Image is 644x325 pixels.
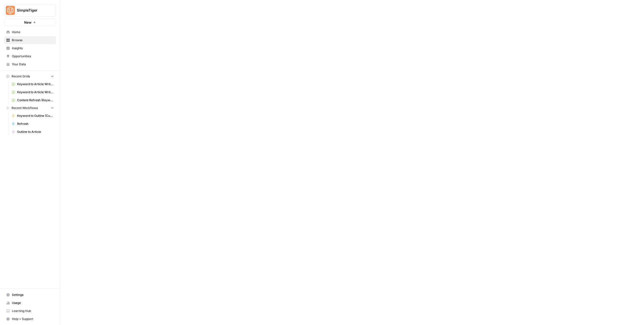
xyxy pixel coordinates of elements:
a: Browse [4,36,56,44]
span: Recent Grids [12,74,30,79]
a: Refresh [9,120,56,128]
span: Content Refresh (Keyword -> Outline Recs) [17,98,54,102]
span: Keyword to Article Writer (I-Q) [17,90,54,94]
a: Outline to Article [9,128,56,136]
button: Recent Workflows [4,104,56,112]
a: Your Data [4,60,56,68]
button: Recent Grids [4,73,56,80]
span: SimpleTiger [17,8,47,13]
span: Home [12,30,54,34]
button: New [4,19,56,26]
span: Keyword to Article Writer (A-H) [17,82,54,86]
button: Workspace: SimpleTiger [4,4,56,17]
img: SimpleTiger Logo [6,6,15,15]
span: Insights [12,46,54,50]
a: Keyword to Article Writer (I-Q) [9,88,56,96]
span: Outline to Article [17,130,54,134]
span: Help + Support [12,317,54,321]
a: Keyword to Outline (Current) [9,112,56,120]
a: Settings [4,291,56,299]
span: Your Data [12,62,54,67]
button: Help + Support [4,315,56,323]
a: Insights [4,44,56,52]
a: Home [4,28,56,36]
span: New [24,20,31,25]
a: Opportunities [4,52,56,60]
span: Settings [12,293,54,297]
span: Refresh [17,122,54,126]
a: Usage [4,299,56,307]
span: Browse [12,38,54,42]
a: Keyword to Article Writer (A-H) [9,80,56,88]
a: Content Refresh (Keyword -> Outline Recs) [9,96,56,104]
span: Opportunities [12,54,54,59]
span: Recent Workflows [12,106,38,110]
a: Learning Hub [4,307,56,315]
span: Usage [12,301,54,305]
span: Learning Hub [12,309,54,313]
span: Keyword to Outline (Current) [17,114,54,118]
